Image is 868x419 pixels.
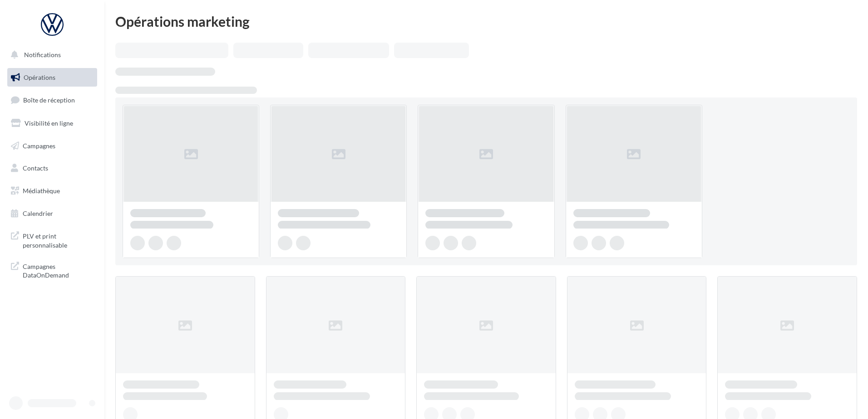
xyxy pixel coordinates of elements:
span: Boîte de réception [23,96,75,104]
a: Campagnes DataOnDemand [5,257,99,283]
a: Opérations [5,68,99,87]
a: Contacts [5,159,99,178]
a: Boîte de réception [5,90,99,110]
span: Opérations [24,73,55,81]
a: Médiathèque [5,181,99,200]
span: Visibilité en ligne [25,119,73,127]
span: PLV et print personnalisable [23,230,94,249]
span: Calendrier [23,209,53,217]
a: Visibilité en ligne [5,114,99,133]
span: Notifications [24,51,61,58]
a: PLV et print personnalisable [5,226,99,253]
span: Campagnes DataOnDemand [23,260,94,280]
span: Contacts [23,164,48,172]
button: Notifications [5,45,95,64]
a: Calendrier [5,204,99,223]
span: Campagnes [23,141,55,149]
span: Médiathèque [23,187,60,195]
a: Campagnes [5,136,99,156]
div: Opérations marketing [115,15,857,28]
